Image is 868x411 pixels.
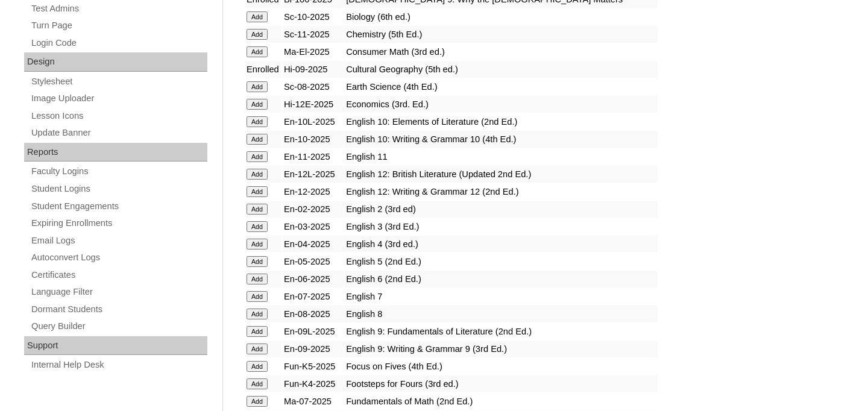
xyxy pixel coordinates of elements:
[344,306,658,322] td: English 8
[282,78,344,95] td: Sc-08-2025
[344,183,658,200] td: English 12: Writing & Grammar 12 (2nd Ed.)
[245,61,281,78] td: Enrolled
[282,43,344,60] td: Ma-El-2025
[247,239,268,249] input: Add
[24,336,207,356] div: Support
[344,358,658,375] td: Focus on Fives (4th Ed.)
[282,8,344,25] td: Sc-10-2025
[30,164,207,179] a: Faculty Logins
[344,236,658,253] td: English 4 (3rd ed.)
[344,340,658,357] td: English 9: Writing & Grammar 9 (3rd Ed.)
[247,46,268,57] input: Add
[30,302,207,317] a: Dormant Students
[30,319,207,334] a: Query Builder
[247,361,268,372] input: Add
[30,216,207,231] a: Expiring Enrollments
[282,61,344,78] td: Hi-09-2025
[247,29,268,40] input: Add
[344,78,658,95] td: Earth Science (4th Ed.)
[30,181,207,196] a: Student Logins
[247,256,268,267] input: Add
[30,250,207,265] a: Autoconvert Logs
[282,236,344,253] td: En-04-2025
[24,143,207,162] div: Reports
[282,375,344,392] td: Fun-K4-2025
[282,166,344,183] td: En-12L-2025
[247,309,268,319] input: Add
[247,344,268,354] input: Add
[282,253,344,270] td: En-05-2025
[282,288,344,305] td: En-07-2025
[247,221,268,232] input: Add
[344,96,658,113] td: Economics (3rd. Ed.)
[282,393,344,410] td: Ma-07-2025
[344,271,658,287] td: English 6 (2nd Ed.)
[247,11,268,22] input: Add
[30,125,207,140] a: Update Banner
[344,148,658,165] td: English 11
[282,183,344,200] td: En-12-2025
[30,108,207,124] a: Lesson Icons
[282,358,344,375] td: Fun-K5-2025
[344,253,658,270] td: English 5 (2nd Ed.)
[344,43,658,60] td: Consumer Math (3rd ed.)
[344,375,658,392] td: Footsteps for Fours (3rd ed.)
[282,113,344,130] td: En-10L-2025
[344,323,658,340] td: English 9: Fundamentals of Literature (2nd Ed.)
[30,74,207,89] a: Stylesheet
[247,274,268,284] input: Add
[247,291,268,302] input: Add
[247,81,268,92] input: Add
[282,340,344,357] td: En-09-2025
[247,326,268,337] input: Add
[30,268,207,283] a: Certificates
[30,91,207,106] a: Image Uploader
[247,116,268,127] input: Add
[344,288,658,305] td: English 7
[247,134,268,145] input: Add
[247,378,268,389] input: Add
[344,201,658,218] td: English 2 (3rd ed)
[282,96,344,113] td: Hi-12E-2025
[282,26,344,43] td: Sc-11-2025
[247,151,268,162] input: Add
[282,148,344,165] td: En-11-2025
[24,52,207,72] div: Design
[282,131,344,148] td: En-10-2025
[30,357,207,372] a: Internal Help Desk
[344,218,658,235] td: English 3 (3rd Ed.)
[344,8,658,25] td: Biology (6th ed.)
[344,61,658,78] td: Cultural Geography (5th ed.)
[30,233,207,248] a: Email Logs
[344,131,658,148] td: English 10: Writing & Grammar 10 (4th Ed.)
[30,18,207,33] a: Turn Page
[344,166,658,183] td: English 12: British Literature (Updated 2nd Ed.)
[344,26,658,43] td: Chemistry (5th Ed.)
[282,323,344,340] td: En-09L-2025
[30,36,207,51] a: Login Code
[282,218,344,235] td: En-03-2025
[30,199,207,214] a: Student Engagements
[247,186,268,197] input: Add
[282,306,344,322] td: En-08-2025
[30,1,207,16] a: Test Admins
[282,201,344,218] td: En-02-2025
[344,113,658,130] td: English 10: Elements of Literature (2nd Ed.)
[282,271,344,287] td: En-06-2025
[30,284,207,300] a: Language Filter
[247,99,268,110] input: Add
[247,204,268,215] input: Add
[247,396,268,407] input: Add
[247,169,268,180] input: Add
[344,393,658,410] td: Fundamentals of Math (2nd Ed.)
